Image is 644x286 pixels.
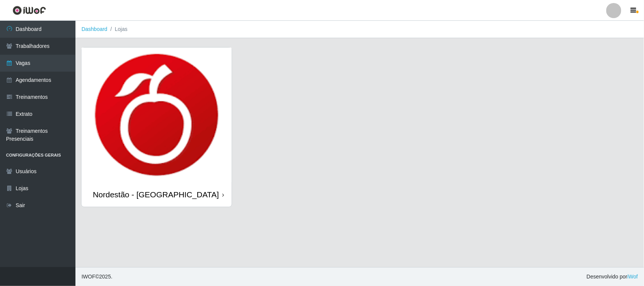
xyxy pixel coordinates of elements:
[12,6,46,15] img: CoreUI Logo
[81,48,232,182] img: cardImg
[81,274,95,280] span: IWOF
[587,273,638,281] span: Desenvolvido por
[108,25,128,33] li: Lojas
[93,190,219,199] div: Nordestão - [GEOGRAPHIC_DATA]
[81,273,112,281] span: © 2025 .
[75,21,644,38] nav: breadcrumb
[627,274,638,280] a: iWof
[81,26,108,32] a: Dashboard
[81,48,232,207] a: Nordestão - [GEOGRAPHIC_DATA]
